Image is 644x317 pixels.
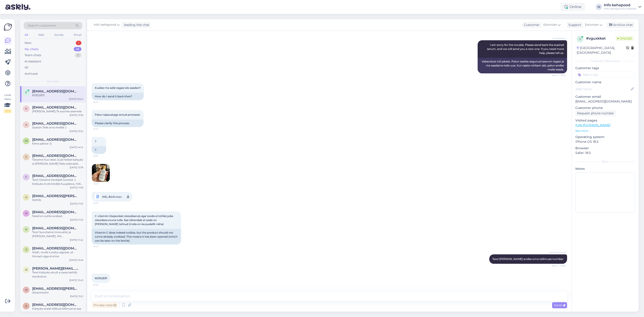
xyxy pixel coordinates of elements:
[93,245,110,248] span: 16:44
[575,80,635,85] p: Customer name
[32,214,83,218] div: Need on suhkruvabad.
[93,283,110,287] span: 16:58
[25,248,27,251] span: s
[47,79,59,83] span: My chats
[575,166,635,171] p: Notes
[92,302,118,308] div: Private note
[69,279,83,282] div: [DATE] 13:43
[70,113,83,117] div: [DATE] 15:59
[93,154,110,157] span: 16:35
[567,23,581,27] div: Support
[25,228,27,231] span: k
[32,126,83,130] div: Saatsin Teile arve meilile :)
[25,175,27,179] span: f
[575,139,635,144] p: iPhone OS 18.5
[522,23,540,27] div: Customer
[575,135,635,139] p: Operating system
[53,32,64,38] div: Socials
[575,160,635,164] div: Extra
[575,129,635,133] p: See more ...
[4,93,12,113] div: Look Here
[32,93,83,97] div: 60352831
[4,109,12,113] div: 2 / 3
[25,72,38,76] div: Archived
[549,74,566,77] span: Seen ✓ 16:32
[25,53,41,57] div: Team chats
[32,109,83,113] div: [PERSON_NAME] Te soovite asemele
[70,202,83,205] div: [DATE] 11:53
[73,32,82,38] div: Email
[93,200,110,206] span: 16:37
[549,264,566,267] span: Seen ✓ 16:56
[70,218,83,221] div: [DATE] 11:53
[70,146,83,149] div: [DATE] 14:14
[32,226,79,230] span: keili.lind45@gmail.com
[93,182,110,185] span: 16:37
[32,121,79,126] span: anu.kundrats@gmail.com
[32,250,83,258] div: Aitäh, mulle tundus alguses ,et hinnad väga ei erine
[575,71,635,78] input: Add a tag
[32,178,83,186] div: Tere! Ootame hankijalt tooteid. :) Kahjuks ei ole kindlat kuupäeva, millal võivad saabuda
[604,3,641,11] a: Info kehapoodInfo kehapood's website
[596,4,602,10] div: IK
[32,230,83,238] div: Tere! Soovitame Innovatist ja [PERSON_NAME]. HH [PERSON_NAME] võite ka proovida repair sampooni j...
[32,142,83,146] div: Kena päeva! :))
[575,110,616,116] div: Request phone number
[95,214,174,226] span: C vitamiin tõepoolest oksüdeerub aga toode ei tohiks juba oksüdeerununa tulla. See tähendab et se...
[478,58,567,73] div: Vabandust tüli pärast. Palun saatke aegunud seerum tagasi ja me saadame teile uue. Kui vajate roh...
[577,46,626,55] div: [GEOGRAPHIC_DATA], [GEOGRAPHIC_DATA]
[575,59,635,63] div: Customer information
[92,146,106,154] div: ?
[94,22,116,27] span: Info kehapood
[586,36,616,41] div: # vguxkket
[575,146,635,151] p: Browser
[579,37,581,41] span: v
[32,194,79,198] span: abigai@peterson.ee
[25,196,27,199] span: a
[25,123,27,126] span: a
[25,155,27,159] span: v
[74,47,81,51] div: 41
[92,192,132,202] a: IMG_8441.mov16:37
[576,87,630,91] input: Add name
[93,127,110,131] span: 16:33
[70,186,83,189] div: [DATE] 11:56
[32,89,79,93] span: pamelasaarniit@gmail.com
[575,123,610,127] a: [URL][DOMAIN_NAME]
[70,130,83,133] div: [DATE] 15:52
[93,100,110,104] span: 16:33
[92,164,110,182] img: Attachment
[32,291,83,295] div: Attachment
[95,113,140,116] span: Palun täpsustage antud protsessi.
[32,210,79,214] span: helinmarkus@hotmail.com
[95,277,107,280] span: 60352831
[32,287,79,291] span: mariliis.peterson@gmail.com
[549,251,566,254] span: Info kehapood
[549,37,566,40] span: AI Assistant
[32,158,83,166] div: Täname huvi eest, kuid hetkel kahjuks ei [PERSON_NAME] Teile sobivatel tingimustel tööd pakkuda.
[25,65,28,70] div: All
[25,212,27,215] span: h
[604,3,636,7] div: Info kehapood
[24,32,29,38] div: All
[70,295,83,298] div: [DATE] 13:21
[554,303,565,307] span: Send
[32,105,79,109] span: Kaire.greenber@iclou.com
[25,139,28,143] span: m
[95,86,141,89] span: Kuidas ma selle tagasi siis saadan?
[25,91,27,94] span: p
[25,41,31,45] div: New
[575,99,635,104] p: [EMAIL_ADDRESS][DOMAIN_NAME]
[616,36,634,41] span: Online
[32,154,79,158] span: varvara.bazhukova@gmail.com
[69,258,83,262] div: [DATE] 13:46
[122,23,149,27] div: leading the chat
[25,268,28,271] span: m
[32,307,83,315] div: Kahjuks eraldi tellitud tellimusi ei saa koos saata
[25,288,28,291] span: m
[76,41,81,45] div: 1
[32,138,79,142] span: margekato@gmail.com
[25,107,27,110] span: K
[70,238,83,242] div: [DATE] 11:42
[32,246,79,250] span: sagma358@gmail.com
